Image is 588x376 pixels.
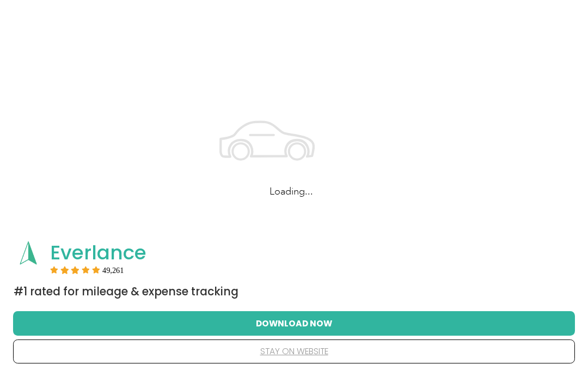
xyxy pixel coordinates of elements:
[30,340,558,363] button: stay on website
[50,239,146,266] span: Everlance
[50,266,124,274] div: Rating:5 stars
[210,184,373,199] h2: Loading...
[14,238,43,268] img: App logo
[30,312,558,335] button: Download Now
[14,284,238,299] span: #1 Rated for Mileage & Expense Tracking
[102,267,124,274] span: User reviews count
